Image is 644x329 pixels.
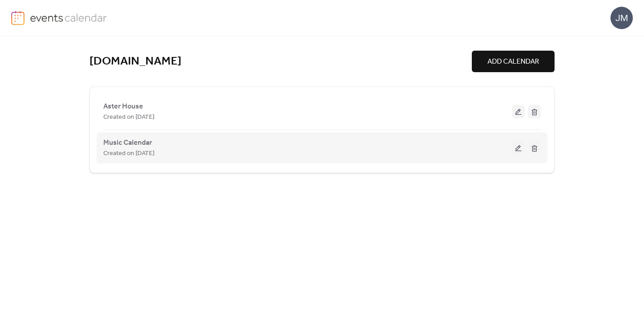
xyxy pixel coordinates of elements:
[103,101,143,112] span: Aster House
[487,56,539,67] span: ADD CALENDAR
[30,11,107,24] img: logo-type
[610,7,633,29] div: JM
[103,148,154,159] span: Created on [DATE]
[103,104,143,109] a: Aster House
[472,51,555,72] button: ADD CALENDAR
[11,11,25,25] img: logo
[103,112,154,123] span: Created on [DATE]
[103,140,152,145] a: Music Calendar
[89,54,182,69] a: [DOMAIN_NAME]
[103,138,152,148] span: Music Calendar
